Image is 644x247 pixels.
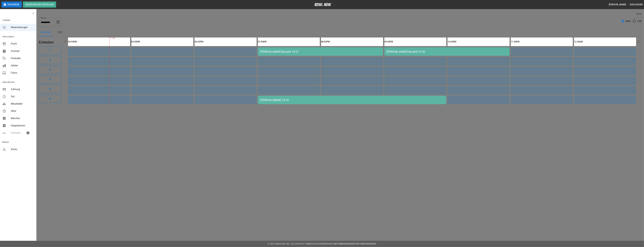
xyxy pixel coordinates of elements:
[511,37,573,46] th: 11:00PM
[268,243,319,245] span: © 2022 BowlNow, Inc. Alle Rechte vorbehalten.
[387,50,507,53] div: [PERSON_NAME] bezahlt 21-23
[11,71,34,75] span: Fotos
[258,37,320,46] th: 07:00PM
[315,3,331,6] img: logo
[608,2,627,7] button: [PERSON_NAME]
[260,50,381,53] div: [PERSON_NAME] Bezahlt 19-21
[49,67,51,72] h6: 3
[53,29,67,36] button: test
[11,88,34,91] span: Zahlung
[350,243,376,245] a: Geschäftsbedingungen
[68,37,130,46] th: 04:00PM
[636,12,642,15] label: View
[2,2,22,8] button: Pausieren
[11,109,34,113] span: Hilfe
[11,95,34,98] span: Std
[384,37,446,46] th: 09:00PM
[49,77,51,82] h6: 4
[11,117,34,120] span: Berichte
[448,37,510,46] th: 10:00PM
[11,49,34,53] span: Inventar
[638,19,642,23] span: List
[11,102,34,106] span: Mitarbeiter
[319,243,350,245] a: Datenschutz-Bestimmungen
[260,98,444,102] div: [PERSON_NAME] 19-22
[11,64,34,67] span: Artikel
[39,40,61,45] h5: Einheiten
[626,19,631,23] span: Grid
[109,37,110,40] span: 17:08
[49,48,51,53] h6: 1
[195,37,257,46] th: 06:00PM
[49,96,51,101] h6: 6
[67,36,637,105] table: sticky table
[11,42,34,46] span: Profil
[11,124,34,127] span: Integrationen
[574,37,636,46] th: 12:00AM
[55,19,61,25] button: Choose date, selected date is 29. Aug. 2025
[11,26,34,29] span: Reservierungen
[39,29,53,36] button: Bowling
[629,2,644,7] button: Ausloggen
[49,87,51,91] h6: 5
[23,2,56,8] button: Reservierung erstellen
[131,37,193,46] th: 05:00PM
[11,57,34,60] span: Produkte
[321,37,383,46] th: 08:00PM
[49,58,51,62] h6: 2
[11,148,34,151] span: Konto
[39,29,642,36] div: inventory tabs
